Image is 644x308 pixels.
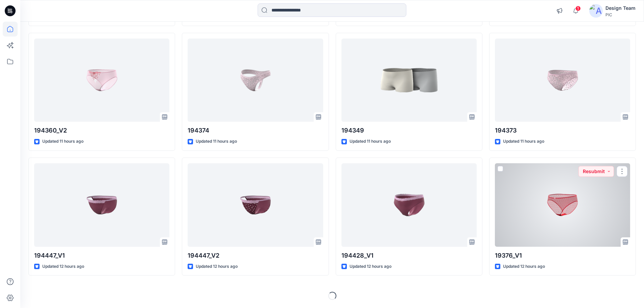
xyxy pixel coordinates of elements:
[34,39,169,122] a: 194360_V2
[42,263,84,270] p: Updated 12 hours ago
[495,126,630,135] p: 194373
[350,138,391,145] p: Updated 11 hours ago
[34,163,169,247] a: 194447_V1
[495,163,630,247] a: 19376_V1
[196,263,238,270] p: Updated 12 hours ago
[589,4,603,18] img: avatar
[34,126,169,135] p: 194360_V2
[341,126,477,135] p: 194349
[503,263,545,270] p: Updated 12 hours ago
[341,251,477,260] p: 194428_V1
[605,12,636,17] div: PIC
[34,251,169,260] p: 194447_V1
[196,138,237,145] p: Updated 11 hours ago
[495,39,630,122] a: 194373
[605,4,636,12] div: Design Team
[188,251,323,260] p: 194447_V2
[341,163,477,247] a: 194428_V1
[350,263,391,270] p: Updated 12 hours ago
[42,138,84,145] p: Updated 11 hours ago
[575,6,581,11] span: 1
[188,39,323,122] a: 194374
[188,163,323,247] a: 194447_V2
[503,138,544,145] p: Updated 11 hours ago
[188,126,323,135] p: 194374
[495,251,630,260] p: 19376_V1
[341,39,477,122] a: 194349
